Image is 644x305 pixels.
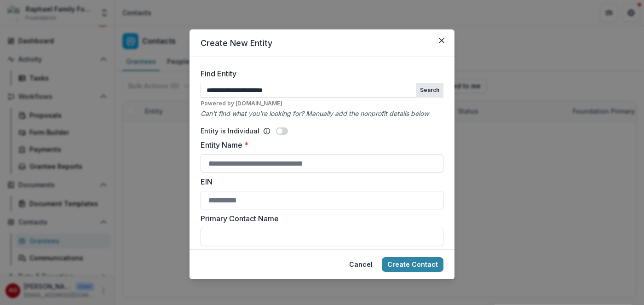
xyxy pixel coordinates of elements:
label: Find Entity [201,68,438,79]
button: Create Contact [382,257,443,272]
label: EIN [201,176,438,187]
i: Can't find what you're looking for? Manually add the nonprofit details below [201,109,429,117]
label: Primary Contact Name [201,213,438,224]
label: Entity Name [201,139,438,150]
button: Close [434,33,449,48]
button: Search [416,83,443,97]
a: [DOMAIN_NAME] [236,100,282,107]
p: Entity is Individual [201,126,259,136]
button: Cancel [344,257,378,272]
u: Powered by [201,99,443,108]
header: Create New Entity [190,29,454,57]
